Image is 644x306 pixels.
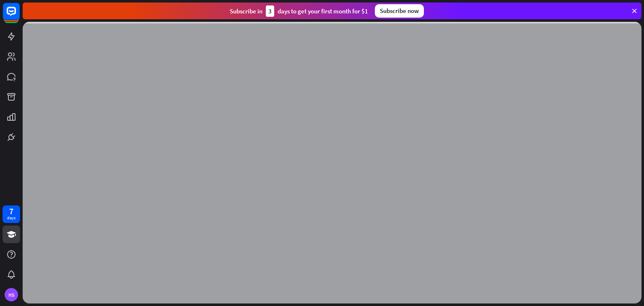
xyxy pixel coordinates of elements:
div: days [7,215,16,221]
a: 7 days [3,205,20,223]
div: 7 [9,207,13,215]
div: 3 [266,5,274,17]
div: HS [5,288,18,301]
div: Subscribe in days to get your first month for $1 [230,5,368,17]
div: Subscribe now [375,4,424,18]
